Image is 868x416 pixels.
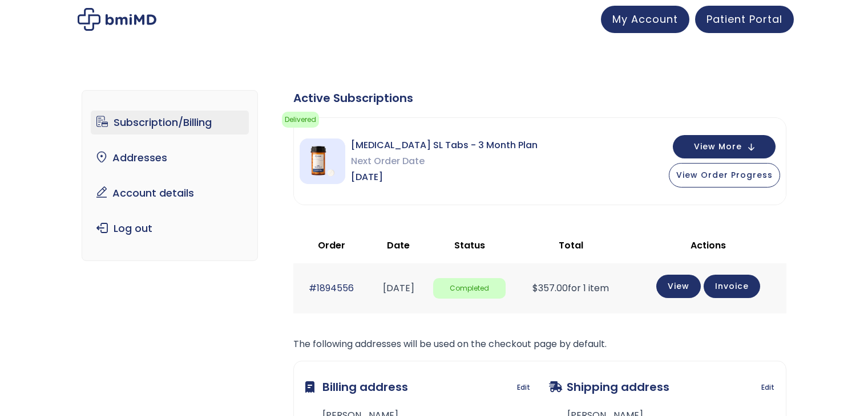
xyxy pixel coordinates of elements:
[82,90,258,261] nav: Account pages
[351,137,538,153] span: [MEDICAL_DATA] SL Tabs - 3 Month Plan
[433,278,506,299] span: Completed
[612,12,678,26] span: My Account
[549,373,669,401] h3: Shipping address
[293,336,786,352] p: The following addresses will be used on the checkout page by default.
[532,282,568,295] span: 357.00
[704,275,760,298] a: Invoice
[761,380,774,395] a: Edit
[387,239,410,252] span: Date
[695,6,794,33] a: Patient Portal
[691,239,726,252] span: Actions
[351,169,538,185] span: [DATE]
[282,112,319,128] span: Delivered
[78,8,156,31] img: My account
[309,282,354,295] a: #1894556
[559,239,583,252] span: Total
[293,90,786,106] div: Active Subscriptions
[706,12,782,26] span: Patient Portal
[91,146,249,170] a: Addresses
[694,143,742,150] span: View More
[91,217,249,240] a: Log out
[656,275,701,298] a: View
[511,263,630,313] td: for 1 item
[91,111,249,134] a: Subscription/Billing
[601,6,689,33] a: My Account
[532,282,538,295] span: $
[517,380,530,395] a: Edit
[676,169,773,181] span: View Order Progress
[454,239,485,252] span: Status
[305,373,408,401] h3: Billing address
[383,282,414,295] time: [DATE]
[673,135,776,158] button: View More
[669,163,780,187] button: View Order Progress
[91,181,249,205] a: Account details
[351,153,538,169] span: Next Order Date
[318,239,345,252] span: Order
